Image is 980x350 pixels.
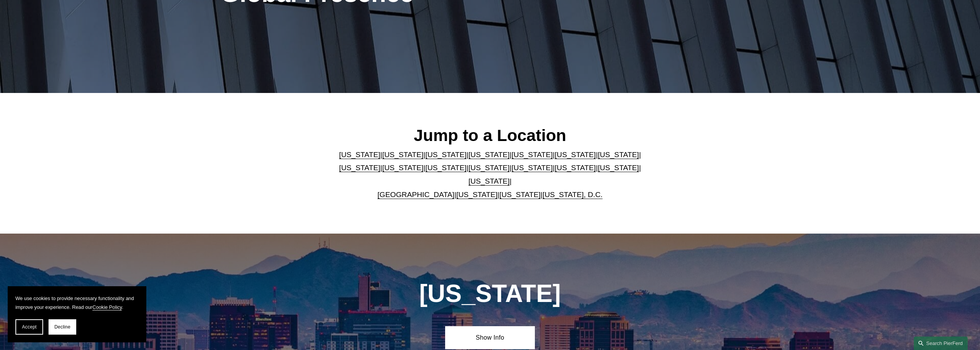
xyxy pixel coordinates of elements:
a: [US_STATE], D.C. [543,191,603,199]
a: [US_STATE] [469,164,510,172]
a: [US_STATE] [339,151,380,159]
a: [US_STATE] [499,191,541,199]
p: | | | | | | | | | | | | | | | | | | [333,148,647,201]
span: Accept [22,324,37,330]
a: [US_STATE] [598,151,639,159]
button: Accept [15,319,43,335]
a: [US_STATE] [511,151,553,159]
a: [GEOGRAPHIC_DATA] [377,191,454,199]
p: We use cookies to provide necessary functionality and improve your experience. Read our . [15,294,139,312]
section: Cookie banner [8,286,146,342]
a: Cookie Policy [92,304,122,310]
a: [US_STATE] [382,164,424,172]
a: [US_STATE] [511,164,553,172]
a: [US_STATE] [426,151,467,159]
a: [US_STATE] [598,164,639,172]
a: [US_STATE] [382,151,424,159]
a: [US_STATE] [339,164,380,172]
a: Show Info [445,326,535,349]
h2: Jump to a Location [333,125,647,145]
a: [US_STATE] [469,177,510,185]
a: Search this site [914,337,968,350]
a: [US_STATE] [456,191,498,199]
a: [US_STATE] [426,164,467,172]
a: [US_STATE] [554,164,596,172]
h1: [US_STATE] [378,280,602,308]
button: Decline [49,319,76,335]
a: [US_STATE] [554,151,596,159]
span: Decline [54,324,70,330]
a: [US_STATE] [469,151,510,159]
